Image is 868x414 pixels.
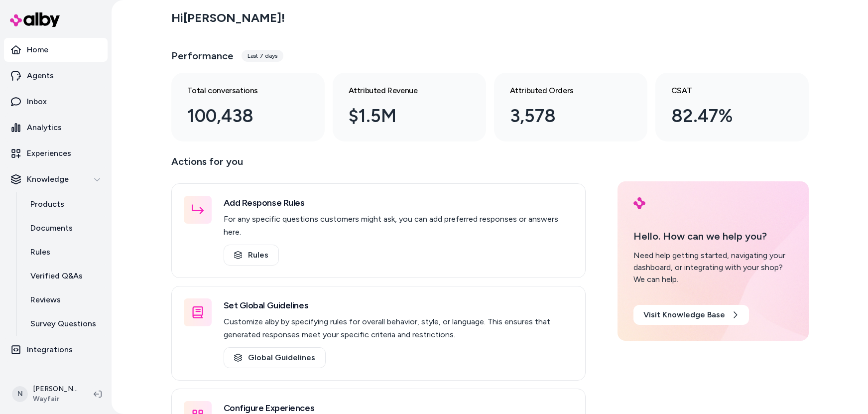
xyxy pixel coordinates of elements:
[30,294,61,306] p: Reviews
[30,198,64,210] p: Products
[671,85,777,97] h3: CSAT
[633,197,645,209] img: alby Logo
[349,103,454,130] div: $1.5M
[33,394,78,404] span: Wayfair
[655,73,809,141] a: CSAT 82.47%
[224,245,279,266] a: Rules
[4,167,108,191] button: Knowledge
[6,378,86,410] button: N[PERSON_NAME]Wayfair
[187,103,293,130] div: 100,438
[30,222,73,234] p: Documents
[30,270,83,282] p: Verified Q&As
[27,44,48,56] p: Home
[30,318,96,330] p: Survey Questions
[20,216,108,240] a: Documents
[224,196,573,210] h3: Add Response Rules
[224,213,573,239] p: For any specific questions customers might ask, you can add preferred responses or answers here.
[224,315,573,341] p: Customize alby by specifying rules for overall behavior, style, or language. This ensures that ge...
[10,12,60,27] img: alby Logo
[224,298,573,312] h3: Set Global Guidelines
[510,85,616,97] h3: Attributed Orders
[349,85,454,97] h3: Attributed Revenue
[4,38,108,62] a: Home
[671,103,777,130] div: 82.47%
[510,103,616,130] div: 3,578
[4,116,108,139] a: Analytics
[12,386,28,402] span: N
[20,312,108,336] a: Survey Questions
[27,344,73,356] p: Integrations
[171,153,586,177] p: Actions for you
[224,347,326,368] a: Global Guidelines
[633,229,793,244] p: Hello. How can we help you?
[30,246,50,258] p: Rules
[171,10,285,25] h2: Hi [PERSON_NAME] !
[20,192,108,216] a: Products
[20,240,108,264] a: Rules
[20,264,108,288] a: Verified Q&As
[4,338,108,362] a: Integrations
[187,85,293,97] h3: Total conversations
[27,70,54,82] p: Agents
[27,122,62,134] p: Analytics
[633,250,793,285] div: Need help getting started, navigating your dashboard, or integrating with your shop? We can help.
[494,73,647,141] a: Attributed Orders 3,578
[27,147,71,159] p: Experiences
[4,64,108,88] a: Agents
[4,90,108,114] a: Inbox
[633,305,749,325] a: Visit Knowledge Base
[20,288,108,312] a: Reviews
[171,73,325,141] a: Total conversations 100,438
[27,173,69,185] p: Knowledge
[171,49,234,63] h3: Performance
[33,384,78,394] p: [PERSON_NAME]
[27,96,47,108] p: Inbox
[4,141,108,165] a: Experiences
[333,73,486,141] a: Attributed Revenue $1.5M
[242,50,283,62] div: Last 7 days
